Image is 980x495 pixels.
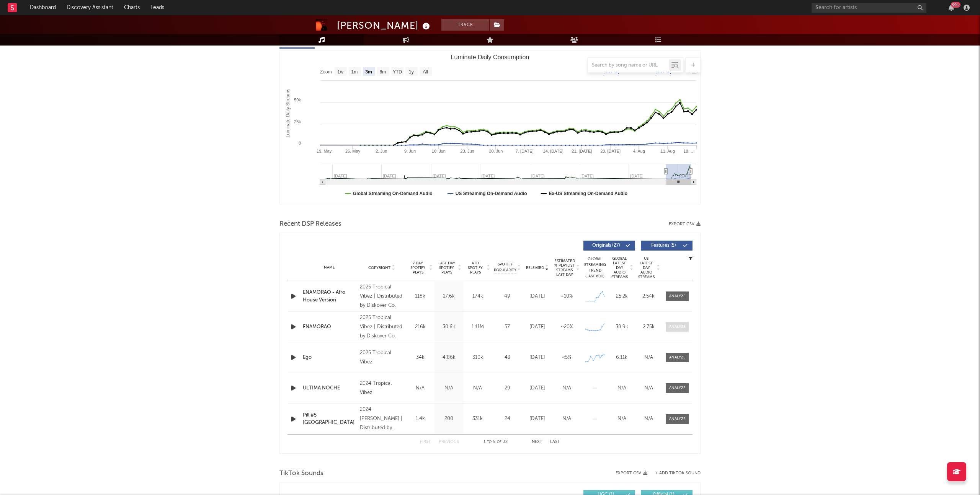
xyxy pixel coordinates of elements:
button: 99+ [949,5,954,11]
div: 216k [408,323,433,331]
div: 4.86k [436,354,461,361]
span: Copyright [368,265,390,270]
span: TikTok Sounds [279,469,323,478]
button: Last [550,440,560,444]
div: [DATE] [524,354,550,361]
div: N/A [554,415,580,423]
div: <5% [554,354,580,361]
div: 43 [494,354,521,361]
text: 21. [DATE] [572,149,592,153]
input: Search for artists [812,3,926,13]
text: 26. May [345,149,361,153]
a: ENAMORAO - Afro House Version [303,289,356,304]
div: N/A [408,384,433,392]
span: Features ( 5 ) [646,243,681,248]
button: Previous [439,440,459,444]
div: 1 5 32 [474,438,516,447]
a: ULTIMA NOCHE [303,384,356,392]
div: 1.4k [408,415,433,423]
text: 23. Jun [461,149,474,153]
div: 99 + [951,2,960,8]
button: Export CSV [616,471,647,475]
div: 331k [465,415,490,423]
div: 2025 Tropical Vibez | Distributed by Diskover Co. [360,313,404,341]
text: 18. … [683,149,694,153]
div: [PERSON_NAME] [337,19,432,32]
div: 2025 Tropical Vibez | Distributed by Diskover Co. [360,283,404,310]
text: 28. [DATE] [600,149,621,153]
span: Released [526,265,544,270]
div: ~ 20 % [554,323,580,331]
text: 0 [299,141,301,145]
div: 2024 Tropical Vibez [360,379,404,397]
text: 30. Jun [489,149,503,153]
div: 2025 Tropical Vibez [360,348,404,367]
text: 4. Aug [633,149,645,153]
button: Features(5) [641,241,693,251]
span: ATD Spotify Plays [465,261,485,275]
text: 9. Jun [404,149,416,153]
span: Global Latest Day Audio Streams [610,256,629,279]
button: Export CSV [669,222,701,226]
div: N/A [637,415,660,423]
div: 29 [494,384,521,392]
div: 30.6k [436,323,461,331]
text: Ex-US Streaming On-Demand Audio [549,191,628,196]
text: 7. [DATE] [516,149,534,153]
span: US Latest Day Audio Streams [637,256,655,279]
span: of [497,440,501,444]
button: Next [532,440,542,444]
div: 49 [494,293,521,300]
div: N/A [637,354,660,361]
div: 57 [494,323,521,331]
svg: Luminate Daily Consumption [280,51,700,204]
text: Luminate Daily Streams [285,89,291,137]
div: N/A [610,415,633,423]
div: 118k [408,293,433,300]
div: 34k [408,354,433,361]
button: Track [441,19,489,31]
text: 19. May [317,149,332,153]
div: Global Streaming Trend (Last 60D) [583,256,606,279]
div: 17.6k [436,293,461,300]
div: 2.75k [637,323,660,331]
div: 24 [494,415,521,423]
text: 16. Jun [432,149,446,153]
span: Spotify Popularity [494,262,516,273]
button: + Add TikTok Sound [655,471,701,475]
div: Name [303,265,356,270]
button: Originals(27) [583,241,635,251]
text: Global Streaming On-Demand Audio [353,191,433,196]
div: 174k [465,293,490,300]
text: 25k [294,119,301,124]
div: 2.54k [637,293,660,300]
a: ENAMORAO [303,323,356,331]
text: US Streaming On-Demand Audio [456,191,527,196]
text: 14. [DATE] [543,149,563,153]
span: Estimated % Playlist Streams Last Day [554,259,575,277]
div: [DATE] [524,384,550,392]
button: + Add TikTok Sound [647,471,701,475]
div: 6.11k [610,354,633,361]
div: [DATE] [524,323,550,331]
input: Search by song name or URL [588,62,669,68]
div: N/A [465,384,490,392]
a: Pill #5 [GEOGRAPHIC_DATA] [303,412,356,427]
div: N/A [610,384,633,392]
div: [DATE] [524,293,550,300]
button: First [420,440,431,444]
span: to [487,440,492,444]
div: N/A [637,384,660,392]
text: Luminate Daily Consumption [451,54,529,60]
span: 7 Day Spotify Plays [408,261,428,275]
div: ~ 10 % [554,293,580,300]
a: Ego [303,354,356,361]
text: 50k [294,98,301,102]
div: N/A [554,384,580,392]
div: 1.11M [465,323,490,331]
